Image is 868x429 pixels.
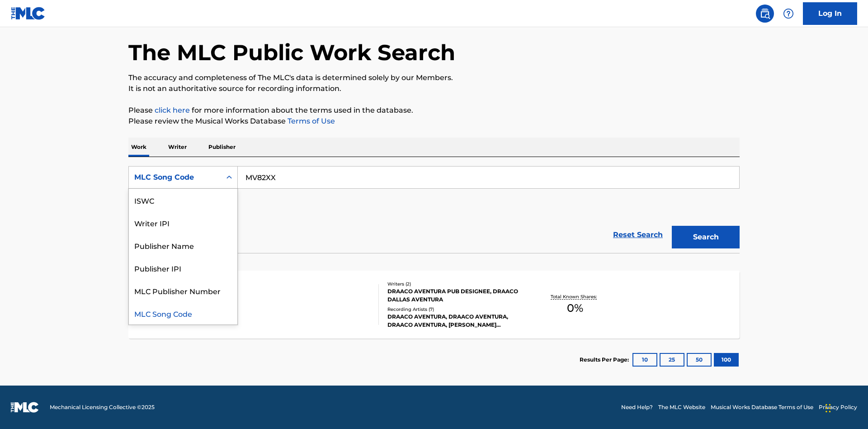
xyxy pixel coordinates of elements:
p: Results Per Page: [580,356,631,364]
form: Search Form [128,166,740,253]
p: Please for more information about the terms used in the database. [128,105,740,116]
div: Publisher IPI [129,257,237,279]
img: MLC Logo [11,7,46,20]
p: It is not an authoritative source for recording information. [128,83,740,94]
p: Please review the Musical Works Database [128,116,740,127]
button: 100 [714,353,739,367]
h1: The MLC Public Work Search [128,39,455,66]
a: click here [155,106,190,114]
div: Recording Artists ( 7 ) [387,306,524,313]
p: Work [128,138,149,157]
button: Search [672,226,740,248]
p: Publisher [206,138,238,157]
a: Musical Works Database Terms of Use [711,403,813,411]
a: Public Search [756,5,774,23]
a: Reset Search [609,225,667,245]
p: Total Known Shares: [551,293,599,300]
a: Need Help? [621,403,653,411]
div: ISWC [129,189,237,211]
button: 50 [687,353,712,367]
div: Help [779,5,797,23]
span: 0 % [567,300,583,316]
div: Publisher Name [129,234,237,257]
a: Terms of Use [286,117,335,125]
div: Drag [826,395,831,422]
iframe: Chat Widget [823,386,868,429]
div: MLC Song Code [129,302,237,324]
div: DRAACO AVENTURA PUB DESIGNEE, DRAACO DALLAS AVENTURA [387,287,524,304]
a: The MLC Website [658,403,705,411]
img: help [783,8,794,19]
p: The accuracy and completeness of The MLC's data is determined solely by our Members. [128,72,740,83]
img: logo [11,402,39,413]
div: Writer IPI [129,211,237,234]
p: Writer [165,138,189,157]
div: MLC Publisher Number [129,279,237,302]
span: Mechanical Licensing Collective © 2025 [50,403,155,411]
a: MENEAMEMLC Song Code:MV82XXISWC:T-917.105.8Writers (2)DRAACO AVENTURA PUB DESIGNEE, DRAACO DALLAS... [128,271,740,338]
button: 10 [632,353,657,367]
img: search [759,8,770,19]
div: MLC Song Code [134,172,216,183]
a: Privacy Policy [819,403,857,411]
a: Log In [803,2,857,25]
div: DRAACO AVENTURA, DRAACO AVENTURA, DRAACO AVENTURA, [PERSON_NAME] AVENTURA, DRAACO AVENTURA [387,313,524,329]
button: 25 [660,353,684,367]
div: Writers ( 2 ) [387,281,524,287]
